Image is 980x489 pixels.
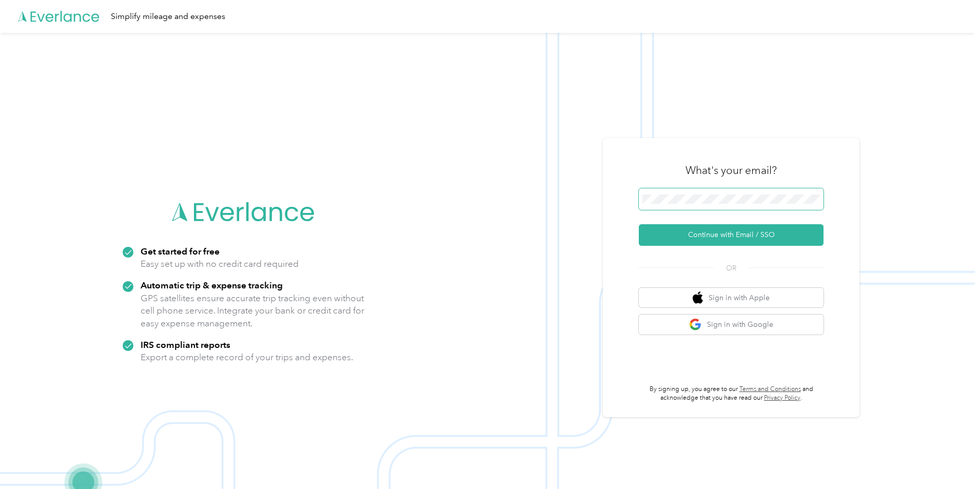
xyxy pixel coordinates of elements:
a: Terms and Conditions [739,385,801,393]
p: Easy set up with no credit card required [141,258,299,270]
button: apple logoSign in with Apple [639,288,824,308]
button: google logoSign in with Google [639,315,824,335]
img: apple logo [693,291,703,304]
p: By signing up, you agree to our and acknowledge that you have read our . [639,385,824,403]
a: Privacy Policy [764,394,800,402]
strong: Get started for free [141,246,220,257]
p: Export a complete record of your trips and expenses. [141,351,353,364]
h3: What's your email? [685,163,777,178]
img: google logo [689,318,702,331]
div: Simplify mileage and expenses [111,10,225,23]
button: Continue with Email / SSO [639,224,824,246]
strong: IRS compliant reports [141,339,230,350]
strong: Automatic trip & expense tracking [141,280,283,290]
span: OR [713,263,749,273]
p: GPS satellites ensure accurate trip tracking even without cell phone service. Integrate your bank... [141,292,365,330]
